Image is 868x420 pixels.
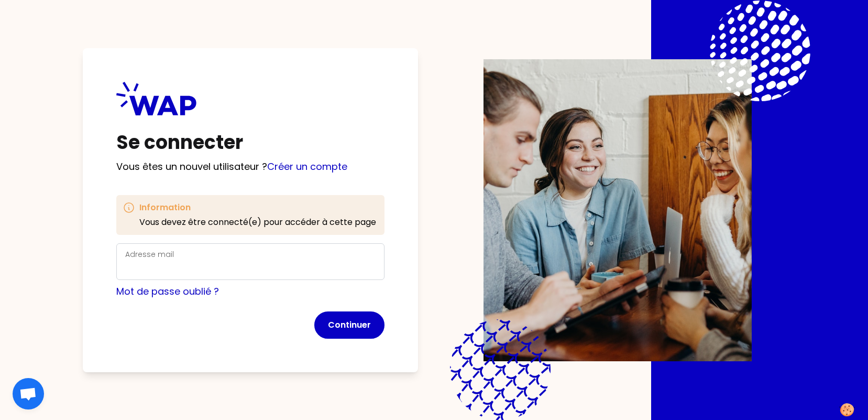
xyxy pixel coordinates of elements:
[116,159,384,174] p: Vous êtes un nouvel utilisateur ?
[139,216,376,229] p: Vous devez être connecté(e) pour accéder à cette page
[116,285,219,298] a: Mot de passe oublié ?
[116,132,384,153] h1: Se connecter
[13,378,44,410] div: Ouvrir le chat
[125,249,174,260] label: Adresse mail
[314,311,384,339] button: Continuer
[267,160,347,173] a: Créer un compte
[484,59,752,361] img: Description
[139,201,376,214] h3: Information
